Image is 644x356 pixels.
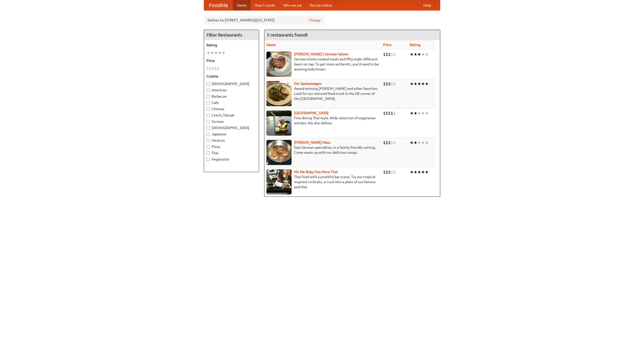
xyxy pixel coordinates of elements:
li: ★ [417,52,421,57]
input: Chinese [207,107,210,111]
li: $ [388,52,391,57]
li: ★ [410,52,414,57]
input: Pizza [207,145,210,148]
a: Who we are [279,0,306,10]
li: ★ [421,52,425,57]
li: $ [383,110,386,116]
li: ★ [410,81,414,87]
input: Japanese [207,133,210,136]
a: Name [266,43,276,47]
p: Award-winning [PERSON_NAME] and other favorites. Look for our restored food truck in the NE corne... [266,86,379,101]
li: $ [388,169,391,175]
h5: Cuisine [207,74,256,79]
a: [GEOGRAPHIC_DATA] [294,111,329,115]
label: [DEMOGRAPHIC_DATA] [207,125,256,130]
label: Chinese [207,106,256,111]
li: ★ [410,169,414,175]
input: Barbecue [207,95,210,98]
li: $ [393,140,396,145]
img: babythai.jpg [266,169,292,194]
input: Cafe [207,101,210,104]
li: $ [391,110,393,116]
p: East German specialties, in a family-friendly setting. Come warm up with our delicious soups. [266,145,379,155]
input: [DEMOGRAPHIC_DATA] [207,126,210,130]
p: Fine dining Thai-style. Wide selection of vegetarian entrées. We also deliver. [266,115,379,126]
li: $ [383,140,386,145]
a: Price [383,43,391,47]
li: $ [217,66,219,71]
ng-pluralize: 5 restaurants found! [267,32,308,37]
label: Barbecue [207,94,256,99]
li: ★ [414,81,417,87]
li: ★ [414,169,417,175]
b: Hit Me Baby One More Thai [294,170,338,174]
li: $ [212,66,214,71]
b: [PERSON_NAME]'s German Saloon [294,52,348,56]
label: Mexican [207,138,256,143]
h5: Price [207,58,256,63]
input: Mexican [207,139,210,142]
li: $ [214,66,217,71]
label: Czech / Slovak [207,113,256,118]
label: Cafe [207,100,256,105]
li: $ [207,66,209,71]
li: $ [391,140,393,145]
li: $ [209,66,212,71]
label: Thai [207,150,256,155]
li: ★ [414,110,417,116]
li: ★ [414,52,417,57]
a: Change [309,18,321,23]
a: Help [419,0,435,10]
li: $ [383,169,386,175]
li: ★ [421,81,425,87]
a: Recipe videos [306,0,336,10]
img: esthers.jpg [266,52,292,77]
img: speisewagen.jpg [266,81,292,106]
li: $ [386,81,388,87]
li: ★ [410,140,414,145]
li: ★ [410,110,414,116]
li: ★ [425,52,429,57]
li: ★ [425,81,429,87]
input: German [207,120,210,123]
li: $ [393,110,396,116]
li: $ [383,81,386,87]
li: ★ [417,110,421,116]
input: American [207,89,210,92]
li: ★ [421,140,425,145]
b: Der Speisewagen [294,82,321,86]
label: [DEMOGRAPHIC_DATA] [207,81,256,86]
img: kohlhaus.jpg [266,140,292,165]
h4: Filter Restaurants [204,30,259,40]
li: $ [386,140,388,145]
a: FoodMe [204,0,233,10]
li: ★ [417,169,421,175]
li: ★ [222,50,225,56]
li: ★ [414,140,417,145]
li: $ [383,52,386,57]
h5: Rating [207,43,256,48]
li: ★ [425,140,429,145]
li: ★ [421,110,425,116]
li: $ [393,81,396,87]
label: Pizza [207,144,256,149]
input: Czech / Slovak [207,114,210,117]
li: ★ [207,50,210,56]
li: ★ [417,140,421,145]
a: How it works [251,0,279,10]
li: $ [386,110,388,116]
li: $ [391,52,393,57]
li: ★ [421,169,425,175]
input: Vegetarian [207,158,210,161]
li: $ [391,169,393,175]
li: $ [391,81,393,87]
a: [PERSON_NAME] Haus [294,140,330,144]
input: [DEMOGRAPHIC_DATA] [207,82,210,86]
li: ★ [425,110,429,116]
li: ★ [425,169,429,175]
li: ★ [417,81,421,87]
li: $ [388,81,391,87]
li: ★ [214,50,218,56]
div: Deliver to: [STREET_ADDRESS][US_STATE] [204,16,325,25]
